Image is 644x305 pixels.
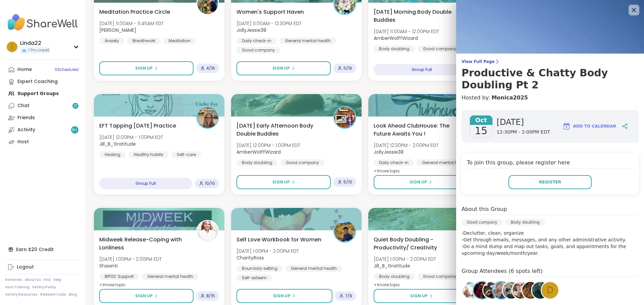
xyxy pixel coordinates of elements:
[5,11,80,34] img: ShareWell Nav Logo
[5,278,22,282] a: Referrals
[5,261,80,273] a: Logout
[53,278,61,282] a: Help
[279,37,336,44] div: General mental health
[142,273,199,280] div: General mental health
[5,285,30,290] a: Host Training
[135,293,153,299] span: Sign Up
[99,178,192,189] div: Group Full
[5,136,80,148] a: Host
[559,118,619,134] button: Add to Calendar
[539,179,561,185] span: Register
[502,281,521,300] a: Amie89
[236,289,332,303] button: Sign Up
[573,123,616,129] span: Add to Calendar
[197,107,218,128] img: Jill_B_Gratitude
[135,65,153,71] span: Sign Up
[374,8,463,24] span: [DATE] Morning Body Double Buddies
[171,151,201,158] div: Self-care
[374,142,438,149] span: [DATE] 12:30PM - 2:00PM EDT
[462,230,639,256] p: -Declutter, clean, organize -Get through emails, messages, and any other administrative activity....
[374,159,414,166] div: Daily check-in
[497,129,550,136] span: 12:30PM - 2:00PM EDT
[55,67,78,72] span: 5 Scheduled
[467,159,633,168] h4: To join this group, please register here
[99,256,162,262] span: [DATE] 1:00PM - 2:00PM EDT
[374,262,410,269] b: Jill_B_Gratitude
[5,112,80,124] a: Friends
[236,175,331,189] button: Sign Up
[99,20,164,27] span: [DATE] 11:00AM - 11:45AM EDT
[236,236,321,244] span: Self Love Workbook for Women
[99,122,176,130] span: EFT Tapping [DATE] Practice
[127,37,161,44] div: Breathwork
[5,76,80,88] a: Expert Coaching
[343,179,352,185] span: 5 / 10
[236,248,299,254] span: [DATE] 1:00PM - 2:00PM EDT
[99,27,136,33] b: [PERSON_NAME]
[541,281,559,300] a: D
[28,48,49,53] span: 1 Pro credit
[374,35,418,42] b: AmberWolffWizard
[99,289,194,303] button: Sign Up
[374,256,436,262] span: [DATE] 1:00PM - 2:00PM EDT
[462,94,639,102] h4: Hosted by:
[99,37,124,44] div: Anxiety
[236,47,280,54] div: Good company
[99,134,163,141] span: [DATE] 12:00PM - 1:00PM EDT
[410,293,428,299] span: Sign Up
[418,273,462,280] div: Good company
[272,179,290,185] span: Sign Up
[343,66,352,71] span: 5 / 16
[99,236,189,252] span: Midweek Release-Coping with Lonliness
[128,151,169,158] div: Healthy habits
[473,281,491,300] a: lyssa
[345,293,352,299] span: 7 / 9
[334,107,355,128] img: AmberWolffWizard
[205,181,215,186] span: 10 / 10
[374,28,439,35] span: [DATE] 11:00AM - 12:00PM EDT
[374,289,470,303] button: Sign Up
[236,149,281,155] b: AmberWolffWizard
[99,262,118,269] b: Shawnti
[462,267,639,277] h4: Group Attendees (6 spots left)
[32,285,56,290] a: Safety Policy
[272,65,290,71] span: Sign Up
[374,236,463,252] span: Quiet Body Doubling - Productivity/ Creativity
[280,159,324,166] div: Good company
[531,281,550,300] a: Rob78_NJ
[5,292,38,297] a: Safety Resources
[236,27,266,33] b: JollyJessie38
[236,37,277,44] div: Daily check-in
[72,127,78,133] span: 9 +
[374,149,404,155] b: JollyJessie38
[236,20,302,27] span: [DATE] 11:00AM - 12:30PM EDT
[462,219,503,226] div: Good company
[99,61,194,75] button: Sign Up
[17,102,30,109] div: Chat
[374,273,415,280] div: Body doubling
[547,284,553,297] span: D
[99,151,126,158] div: Healing
[5,64,80,76] a: Home5Scheduled
[163,37,196,44] div: Meditation
[513,282,529,299] img: bt7lmt
[17,127,35,133] div: Activity
[17,264,34,271] div: Logout
[474,282,490,299] img: lyssa
[512,281,530,300] a: bt7lmt
[99,8,170,16] span: Meditation Practice Circle
[508,175,592,189] button: Register
[562,122,571,130] img: ShareWell Logomark
[470,116,492,125] span: Oct
[69,292,77,297] a: Blog
[462,59,639,91] a: View Full PageProductive & Chatty Body Doubling Pt 2
[374,175,468,189] button: Sign Up
[17,66,32,73] div: Home
[463,282,479,299] img: Libby1520
[17,115,35,121] div: Friends
[505,219,545,226] div: Body doubling
[44,278,51,282] a: FAQ
[462,59,639,64] span: View Full Page
[491,94,528,102] a: Monica2025
[273,293,290,299] span: Sign Up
